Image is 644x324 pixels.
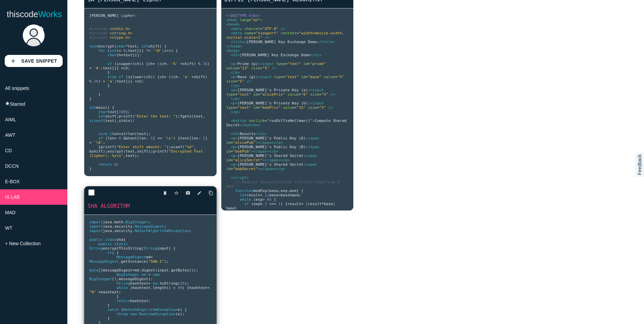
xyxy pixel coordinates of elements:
[117,79,126,84] span: text
[153,48,162,53] span: '\0'
[240,123,260,127] span: </button>
[285,75,299,79] span: "text"
[231,75,237,79] span: <p>
[126,48,128,53] span: ;
[114,66,117,70] span: i
[107,53,117,57] span: char
[235,79,237,84] span: =
[175,114,180,119] span: );
[112,105,114,110] span: {
[251,18,260,22] span: "en"
[135,79,137,84] span: =
[231,110,240,114] span: </p>
[148,62,153,66] span: ch
[157,187,167,199] a: delete
[130,119,134,123] span: );
[5,210,15,215] span: MAD
[157,62,162,66] span: ((
[303,62,308,66] span: id
[299,92,301,97] span: =
[119,75,123,79] span: if
[235,105,237,110] span: =
[103,66,112,70] span: text
[308,105,317,110] span: size
[98,114,105,119] span: int
[119,48,121,53] span: =
[260,92,285,97] span: "alicePriv"
[89,13,135,18] span: [PERSON_NAME] cipher
[130,79,132,84] span: ]
[5,194,20,200] span: IS LAB
[258,92,260,97] span: =
[235,92,237,97] span: =
[287,92,299,97] span: value
[123,136,128,140] span: &&
[317,40,335,44] span: </title>
[89,66,92,70] span: +
[169,187,179,199] a: Star snippet
[105,119,114,123] span: text
[146,132,150,136] span: );
[226,105,235,110] span: type
[262,27,278,31] span: "UTF-8"
[335,75,337,79] span: =
[89,44,98,48] span: void
[89,31,107,35] span: #include
[7,3,62,25] a: thiscodeWorks
[10,101,25,107] span: Starred
[151,136,153,140] span: 1
[137,79,141,84] span: ch
[121,132,134,136] span: strlen
[141,79,144,84] span: ;
[146,136,149,140] span: -
[260,62,274,66] span: <input
[117,44,126,48] span: char
[231,136,237,140] span: <p>
[132,53,135,57] span: [
[231,101,237,105] span: <p>
[186,187,190,199] i: photo_camera
[98,79,101,84] span: )
[117,62,132,66] span: isupper
[253,92,258,97] span: id
[317,105,319,110] span: =
[231,62,237,66] span: <p>
[135,114,175,119] span: "Enter the text: "
[178,136,180,140] span: {
[153,62,155,66] span: =
[231,84,240,88] span: </p>
[198,62,201,66] span: %
[153,136,155,140] span: ]
[231,88,237,92] span: <p>
[319,92,322,97] span: =
[226,79,235,84] span: size
[139,136,146,140] span: len
[89,105,96,110] span: int
[260,27,263,31] span: =
[240,53,310,57] span: [PERSON_NAME] Key Exchange Demo
[296,31,299,35] span: =
[226,66,238,70] span: value
[281,27,285,31] span: />
[128,48,137,53] span: text
[203,187,213,199] a: Copy to Clipboard
[231,132,240,136] span: <h2>
[151,75,155,79] span: ))
[328,105,333,110] span: />
[231,31,242,35] span: <meta
[173,75,178,79] span: ch
[194,114,203,119] span: text
[226,92,235,97] span: type
[180,62,183,66] span: +
[237,79,244,84] span: "5"
[226,13,260,18] span: <!DOCTYPE html>
[249,119,265,123] span: onclick
[110,31,132,35] span: <string.h>
[137,53,141,57] span: ];
[301,92,308,97] span: "6"
[283,75,285,79] span: =
[94,66,101,70] span: 'A'
[126,79,128,84] span: [
[180,187,190,199] a: photo_camera
[126,75,128,79] span: (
